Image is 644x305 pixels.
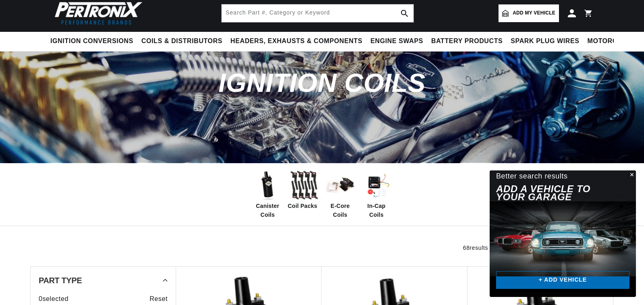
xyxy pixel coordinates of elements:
[137,32,226,51] summary: Coils & Distributors
[366,32,427,51] summary: Engine Swaps
[370,37,423,46] span: Engine Swaps
[499,4,559,22] a: Add my vehicle
[511,37,579,46] span: Spark Plug Wires
[513,9,555,17] span: Add my vehicle
[360,169,393,220] a: In-Cap Coils In-Cap Coils
[324,201,356,220] span: E-Core Coils
[463,245,488,251] span: 68 results
[141,37,222,46] span: Coils & Distributors
[251,169,284,220] a: Canister Coils Canister Coils
[50,32,137,51] summary: Ignition Conversions
[226,32,366,51] summary: Headers, Exhausts & Components
[496,271,629,289] a: + ADD VEHICLE
[324,169,356,201] img: E-Core Coils
[431,37,503,46] span: Battery Products
[588,37,636,46] span: Motorcycle
[251,201,284,220] span: Canister Coils
[324,169,356,220] a: E-Core Coils E-Core Coils
[360,169,393,201] img: In-Cap Coils
[231,37,362,46] span: Headers, Exhausts & Components
[360,201,393,220] span: In-Cap Coils
[222,4,413,22] input: Search Part #, Category or Keyword
[396,4,413,22] button: search button
[251,169,284,201] img: Canister Coils
[584,32,640,51] summary: Motorcycle
[150,294,168,304] span: Reset
[427,32,507,51] summary: Battery Products
[218,68,426,98] span: Ignition Coils
[288,169,320,210] a: Coil Packs Coil Packs
[50,37,133,46] span: Ignition Conversions
[39,294,69,304] span: 0 selected
[507,32,583,51] summary: Spark Plug Wires
[288,201,317,210] span: Coil Packs
[626,170,636,180] button: Close
[288,169,320,201] img: Coil Packs
[39,276,82,284] span: Part Type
